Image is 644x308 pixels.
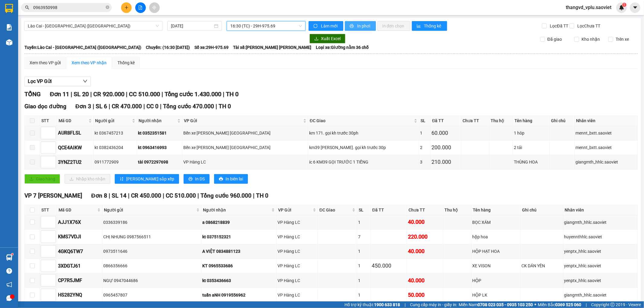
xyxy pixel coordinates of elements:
[171,23,213,29] input: 15/09/2025
[419,116,431,126] th: SL
[24,77,91,86] button: Lọc VP Gửi
[310,117,413,124] span: ĐC Giao
[40,205,57,215] th: STT
[182,126,308,140] td: Bến xe Trung tâm Lào Cai
[11,253,13,255] sup: 1
[514,159,548,165] div: THÙNG HOA
[564,219,636,226] div: giangmth_hhlc.saoviet
[95,130,136,136] div: kt 0367457213
[408,218,442,226] div: 40.000
[58,233,101,240] div: KMS7VDJI
[277,262,317,269] div: VP Hàng LC
[575,116,638,126] th: Nhân viên
[253,192,255,199] span: |
[103,248,200,255] div: 0973511646
[25,5,29,10] span: search
[30,59,61,66] div: Xem theo VP gửi
[633,5,638,10] span: caret-down
[59,207,96,213] span: Mã GD
[564,277,636,284] div: yenptx_hhlc.saoviet
[613,36,631,43] span: Trên xe
[120,177,124,182] span: sort-ascending
[371,205,407,215] th: Đã TT
[277,215,318,230] td: VP Hàng LC
[57,230,102,244] td: KMS7VDJI
[538,301,581,308] span: Miền Bắc
[278,207,312,213] span: VP Gửi
[6,254,12,261] img: warehouse-icon
[182,155,308,170] td: VP Hàng LC
[103,219,200,226] div: 0336339186
[202,233,276,240] div: kt 0375152321
[316,44,369,51] span: Loại xe: Giường nằm 36 chỗ
[109,192,110,199] span: |
[74,90,89,98] span: SL 20
[214,174,248,184] button: printerIn biên lai
[129,90,160,98] span: CC 510.000
[24,45,141,50] b: Tuyến: Lào Cai - [GEOGRAPHIC_DATA] ([GEOGRAPHIC_DATA])
[564,292,636,298] div: giangmth_hhlc.saoviet
[58,248,101,255] div: 4GKQ6TW7
[152,5,156,10] span: aim
[146,44,190,51] span: Chuyến: (16:30 [DATE])
[115,174,179,184] button: sort-ascending[PERSON_NAME] sắp xếp
[471,205,521,215] th: Tên hàng
[28,78,52,85] span: Lọc VP Gửi
[350,24,355,29] span: printer
[555,302,581,307] strong: 0369 525 060
[58,218,101,226] div: AJJ1X76X
[431,129,460,137] div: 60.000
[6,39,12,46] img: warehouse-icon
[106,5,109,9] span: close-circle
[277,219,317,226] div: VP Hàng LC
[58,144,92,151] div: QCE4AIKW
[358,262,370,269] div: 1
[202,219,276,226] div: a 0868218839
[277,277,317,284] div: VP Hàng LC
[472,219,519,226] div: BỌC XÁM
[277,244,318,259] td: VP Hàng LC
[576,144,636,151] div: mennt_bxtt.saoviet
[112,192,127,199] span: SL 14
[431,158,460,166] div: 210.000
[59,117,87,124] span: Mã GD
[57,155,94,170] td: 3YNZ2TU2
[277,230,318,244] td: VP Hàng LC
[277,292,317,298] div: VP Hàng LC
[58,277,101,284] div: CP7R5JMF
[309,21,343,31] button: syncLàm mới
[514,130,548,136] div: 1 hôp
[431,143,460,152] div: 200.000
[24,174,60,184] button: uploadGiao hàng
[521,205,563,215] th: Ghi chú
[564,233,636,240] div: huyennthhlc.saoviet
[57,126,94,140] td: AUR8FLSL
[550,116,575,126] th: Ghi chú
[6,24,12,30] img: solution-icon
[24,192,82,199] span: VP 7 [PERSON_NAME]
[309,144,418,151] div: km39 [PERSON_NAME]. gọi kh trước 30p
[109,103,110,110] span: |
[24,90,41,98] span: TỔNG
[57,288,102,302] td: HS282YNQ
[358,277,370,284] div: 1
[103,277,200,284] div: NGỰ 0947044686
[358,248,370,255] div: 1
[358,219,370,226] div: 1
[202,248,276,255] div: A VIỆT 0834881123
[513,116,549,126] th: Tên hàng
[124,5,129,10] span: plus
[183,144,307,151] div: Bến xe [PERSON_NAME] [GEOGRAPHIC_DATA]
[58,291,101,299] div: HS282YNQ
[128,192,130,199] span: |
[216,103,217,110] span: |
[619,5,624,10] img: icon-new-feature
[408,233,442,241] div: 220.000
[461,116,489,126] th: Chưa TT
[374,302,400,307] strong: 1900 633 818
[75,103,91,110] span: Đơn 3
[6,282,12,287] span: notification
[57,273,102,288] td: CP7R5JMF
[183,159,307,165] div: VP Hàng LC
[197,192,199,199] span: |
